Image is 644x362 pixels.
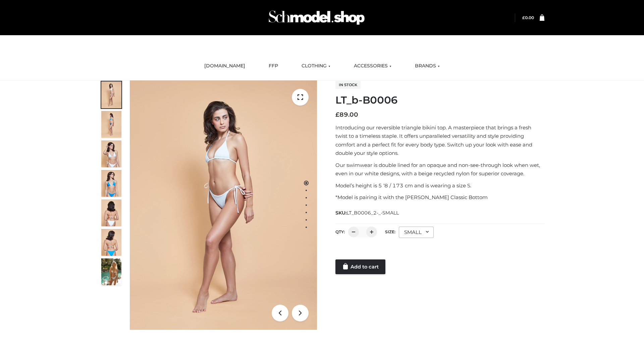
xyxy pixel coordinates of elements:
[349,59,396,73] a: ACCESSORIES
[346,210,399,216] span: LT_B0006_2-_-SMALL
[385,229,395,234] label: Size:
[101,258,121,285] img: Arieltop_CloudNine_AzureSky2.jpg
[264,59,283,73] a: FFP
[101,229,121,256] img: ArielClassicBikiniTop_CloudNine_AzureSky_OW114ECO_8-scaled.jpg
[335,161,544,178] p: Our swimwear is double lined for an opaque and non-see-through look when wet, even in our white d...
[101,111,121,138] img: ArielClassicBikiniTop_CloudNine_AzureSky_OW114ECO_2-scaled.jpg
[522,15,534,20] bdi: 0.00
[335,111,339,118] span: £
[335,81,361,89] span: In stock
[130,80,317,330] img: ArielClassicBikiniTop_CloudNine_AzureSky_OW114ECO_1
[335,123,544,158] p: Introducing our reversible triangle bikini top. A masterpiece that brings a fresh twist to a time...
[335,193,544,202] p: *Model is pairing it with the [PERSON_NAME] Classic Bottom
[410,59,445,73] a: BRANDS
[335,229,345,234] label: QTY:
[101,81,121,108] img: ArielClassicBikiniTop_CloudNine_AzureSky_OW114ECO_1-scaled.jpg
[335,209,399,217] span: SKU:
[101,170,121,197] img: ArielClassicBikiniTop_CloudNine_AzureSky_OW114ECO_4-scaled.jpg
[297,59,335,73] a: CLOTHING
[199,59,250,73] a: [DOMAIN_NAME]
[335,94,544,106] h1: LT_b-B0006
[399,227,434,238] div: SMALL
[335,259,385,274] a: Add to cart
[335,111,358,118] bdi: 89.00
[101,140,121,167] img: ArielClassicBikiniTop_CloudNine_AzureSky_OW114ECO_3-scaled.jpg
[522,15,534,20] a: £0.00
[266,4,367,31] img: Schmodel Admin 964
[335,181,544,190] p: Model’s height is 5 ‘8 / 173 cm and is wearing a size S.
[101,199,121,226] img: ArielClassicBikiniTop_CloudNine_AzureSky_OW114ECO_7-scaled.jpg
[522,15,525,20] span: £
